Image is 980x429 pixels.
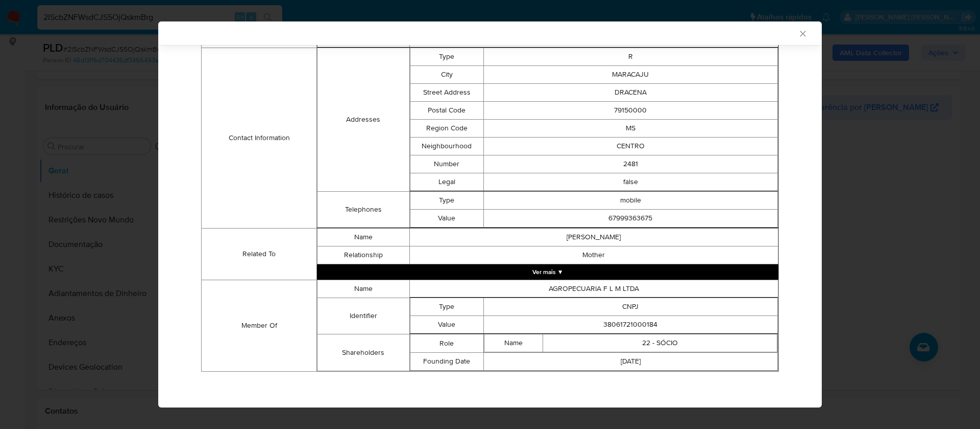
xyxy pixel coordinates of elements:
[483,192,777,210] td: mobile
[410,120,483,138] td: Region Code
[202,280,317,372] td: Member Of
[410,192,483,210] td: Type
[483,298,777,316] td: CNPJ
[410,298,483,316] td: Type
[484,334,543,352] td: Name
[317,192,410,228] td: Telephones
[483,155,777,173] td: 2481
[317,334,410,371] td: Shareholders
[202,229,317,280] td: Related To
[798,29,807,38] button: Fechar a janela
[410,102,483,120] td: Postal Code
[317,280,410,298] td: Name
[483,102,777,120] td: 79150000
[410,316,483,334] td: Value
[483,210,777,228] td: 67999363675
[410,334,483,353] td: Role
[483,353,777,371] td: [DATE]
[483,173,777,191] td: false
[543,334,777,352] td: 22 - SÓCIO
[483,66,777,84] td: MARACAJU
[483,138,777,155] td: CENTRO
[158,21,822,408] div: closure-recommendation-modal
[409,246,778,264] td: Mother
[410,84,483,102] td: Street Address
[483,120,777,138] td: MS
[410,138,483,155] td: Neighbourhood
[317,298,410,334] td: Identifier
[410,173,483,191] td: Legal
[410,210,483,228] td: Value
[410,66,483,84] td: City
[483,316,777,334] td: 38061721000184
[483,48,777,66] td: R
[409,229,778,246] td: [PERSON_NAME]
[317,264,778,280] button: Expand array
[317,229,410,246] td: Name
[317,246,410,264] td: Relationship
[410,155,483,173] td: Number
[410,48,483,66] td: Type
[202,48,317,229] td: Contact Information
[317,48,410,192] td: Addresses
[410,353,483,371] td: Founding Date
[409,280,778,298] td: AGROPECUARIA F L M LTDA
[483,84,777,102] td: DRACENA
